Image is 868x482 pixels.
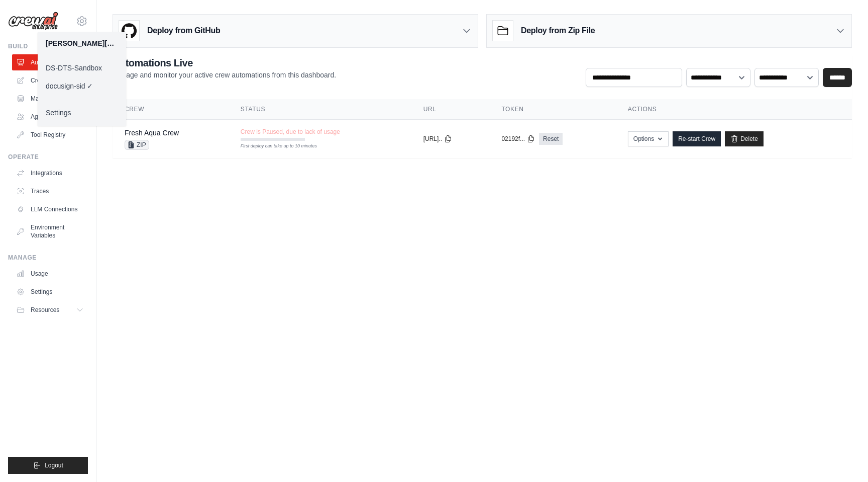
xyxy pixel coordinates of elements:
button: Logout [8,457,88,474]
div: Manage [8,254,88,262]
span: Resources [31,306,59,314]
a: Traces [12,183,88,199]
a: Usage [12,266,88,282]
a: Agents [12,109,88,125]
button: 02192f... [501,135,535,143]
div: [PERSON_NAME][EMAIL_ADDRESS][DOMAIN_NAME] [46,38,118,48]
a: Re-start Crew [673,131,721,146]
a: Marketplace [12,91,88,107]
span: Crew is Paused, due to lack of usage [241,128,340,136]
button: Options [628,131,669,146]
a: Settings [12,284,88,300]
a: DS-DTS-Sandbox [38,59,126,77]
div: Build [8,42,88,50]
div: First deploy can take up to 10 minutes [241,143,305,150]
th: Status [229,99,411,120]
a: docusign-sid ✓ [38,77,126,95]
a: Delete [725,131,764,146]
a: Automations [12,54,88,70]
a: Integrations [12,165,88,181]
th: Crew [113,99,229,120]
a: Reset [539,133,563,145]
h2: Automations Live [113,56,336,70]
span: Logout [45,461,63,469]
a: LLM Connections [12,201,88,217]
a: Settings [38,104,126,122]
h3: Deploy from GitHub [147,25,220,37]
a: Fresh Aqua Crew [125,129,179,137]
th: URL [411,99,490,120]
div: Operate [8,153,88,161]
img: Logo [8,12,58,31]
p: Manage and monitor your active crew automations from this dashboard. [113,70,336,80]
a: Crew Studio [12,72,88,89]
th: Actions [616,99,852,120]
img: GitHub Logo [119,21,139,41]
h3: Deploy from Zip File [521,25,595,37]
a: Environment Variables [12,219,88,244]
button: Resources [12,302,88,318]
span: ZIP [125,140,149,150]
a: Tool Registry [12,127,88,143]
th: Token [489,99,615,120]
